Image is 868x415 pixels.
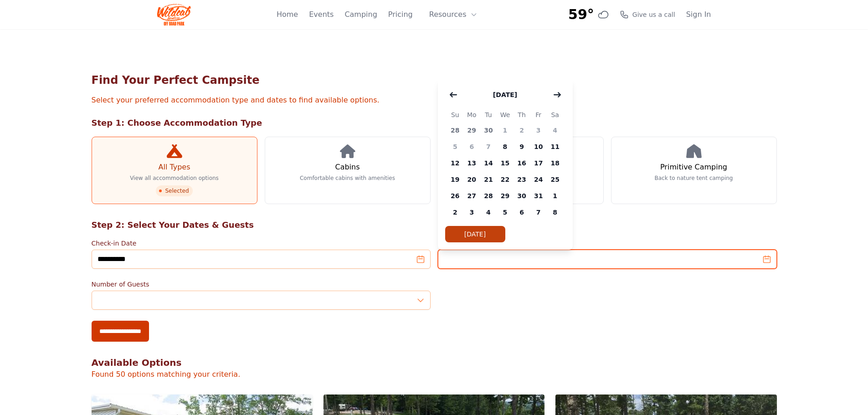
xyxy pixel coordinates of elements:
a: Primitive Camping Back to nature tent camping [611,137,777,204]
button: [DATE] [484,86,526,104]
span: 7 [530,204,547,220]
a: All Types View all accommodation options Selected [92,137,257,204]
span: We [497,109,514,120]
span: 10 [530,138,547,155]
span: 6 [514,204,530,220]
span: 29 [497,188,514,204]
span: 22 [497,171,514,188]
span: Th [514,109,530,120]
h3: Cabins [335,162,360,173]
button: [DATE] [445,226,505,242]
img: Wildcat Logo [157,4,191,26]
span: Fr [530,109,547,120]
h3: All Types [158,162,190,173]
span: 26 [447,188,464,204]
a: Events [309,9,334,20]
span: 5 [497,204,514,220]
span: 1 [497,122,514,138]
span: 24 [530,171,547,188]
span: 4 [547,122,564,138]
button: Resources [424,5,483,24]
a: Give us a call [620,10,675,19]
span: 14 [480,155,497,171]
span: 2 [447,204,464,220]
span: 8 [547,204,564,220]
p: View all accommodation options [130,174,219,182]
a: Cabins Comfortable cabins with amenities [265,137,431,204]
span: 15 [497,155,514,171]
span: 20 [463,171,480,188]
span: 11 [547,138,564,155]
a: Pricing [388,9,413,20]
span: 8 [497,138,514,155]
span: 3 [463,204,480,220]
p: Back to nature tent camping [655,174,733,182]
span: 31 [530,188,547,204]
span: 9 [514,138,530,155]
label: Check-in Date [92,239,431,248]
p: Comfortable cabins with amenities [300,174,395,182]
span: 30 [514,188,530,204]
span: 4 [480,204,497,220]
span: 5 [447,138,464,155]
h1: Find Your Perfect Campsite [92,73,777,87]
span: 29 [463,122,480,138]
h3: Primitive Camping [660,162,727,173]
label: Check-out Date [438,239,777,248]
span: 25 [547,171,564,188]
span: 28 [447,122,464,138]
span: 27 [463,188,480,204]
span: 19 [447,171,464,188]
span: 6 [463,138,480,155]
label: Number of Guests [92,280,431,289]
span: 30 [480,122,497,138]
span: Tu [480,109,497,120]
span: 18 [547,155,564,171]
span: 17 [530,155,547,171]
h2: Step 2: Select Your Dates & Guests [92,219,777,231]
span: 3 [530,122,547,138]
span: Give us a call [632,10,675,19]
a: Sign In [686,9,711,20]
a: Home [277,9,298,20]
span: 7 [480,138,497,155]
h2: Step 1: Choose Accommodation Type [92,117,777,129]
span: 2 [514,122,530,138]
span: 59° [568,6,594,23]
p: Found 50 options matching your criteria. [92,369,777,380]
span: Sa [547,109,564,120]
span: 12 [447,155,464,171]
span: 21 [480,171,497,188]
h2: Available Options [92,356,777,369]
span: Su [447,109,464,120]
span: 13 [463,155,480,171]
p: Select your preferred accommodation type and dates to find available options. [92,95,777,106]
span: Mo [463,109,480,120]
span: 16 [514,155,530,171]
span: Selected [156,185,192,196]
span: 28 [480,188,497,204]
a: Camping [344,9,377,20]
span: 23 [514,171,530,188]
span: 1 [547,188,564,204]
